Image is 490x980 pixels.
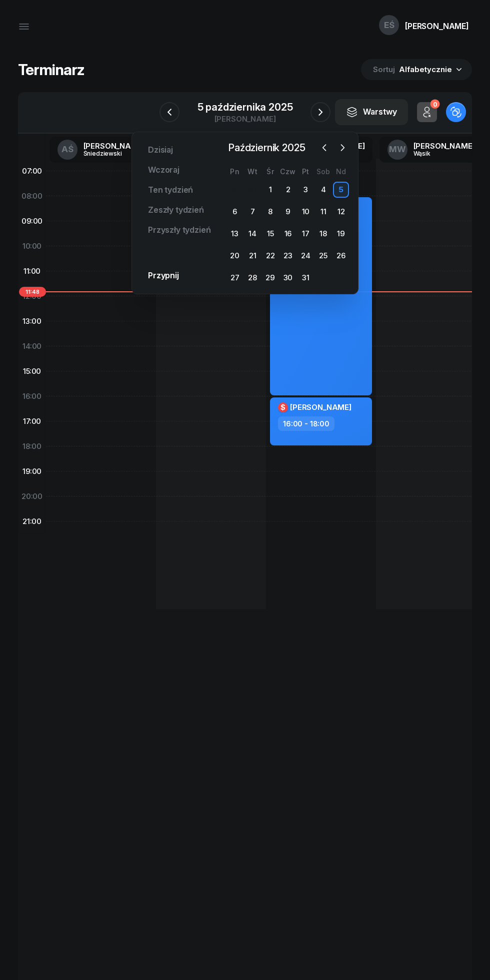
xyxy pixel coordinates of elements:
[389,145,406,154] span: MW
[140,266,187,286] a: Przypnij
[290,402,351,412] span: [PERSON_NAME]
[227,270,243,286] div: 27
[262,248,278,264] div: 22
[262,270,278,286] div: 29
[18,359,46,384] div: 15:00
[83,142,145,150] div: [PERSON_NAME]
[297,248,313,264] div: 24
[333,248,349,264] div: 26
[18,209,46,234] div: 09:00
[244,204,260,220] div: 7
[333,182,349,198] div: 5
[430,100,439,109] div: 0
[244,248,260,264] div: 21
[333,226,349,242] div: 19
[297,226,313,242] div: 17
[18,234,46,259] div: 10:00
[140,200,212,220] a: Zeszły tydzień
[280,182,296,198] div: 2
[278,416,334,431] div: 16:00 - 18:00
[262,182,278,198] div: 1
[197,102,293,112] div: 5 października 2025
[18,384,46,409] div: 16:00
[83,150,131,157] div: Śniedziewski
[18,509,46,534] div: 21:00
[244,226,260,242] div: 14
[229,186,238,194] div: 29
[405,22,469,30] div: [PERSON_NAME]
[279,167,296,176] div: Czw
[18,284,46,309] div: 12:00
[280,404,285,411] span: $
[262,204,278,220] div: 8
[335,99,408,125] button: Warstwy
[19,287,46,297] span: 11:48
[280,248,296,264] div: 23
[247,186,256,194] div: 30
[332,167,350,176] div: Nd
[227,226,243,242] div: 13
[226,167,243,176] div: Pn
[384,21,394,30] span: EŚ
[49,137,153,163] a: AŚ[PERSON_NAME]Śniedziewski
[18,309,46,334] div: 13:00
[140,140,181,160] a: Dzisiaj
[224,140,309,156] span: Październik 2025
[314,167,332,176] div: Sob
[315,182,331,198] div: 4
[140,220,218,240] a: Przyszły tydzień
[280,270,296,286] div: 30
[227,204,243,220] div: 6
[333,204,349,220] div: 12
[262,226,278,242] div: 15
[18,159,46,184] div: 07:00
[18,484,46,509] div: 20:00
[261,167,279,176] div: Śr
[280,204,296,220] div: 9
[297,182,313,198] div: 3
[379,137,483,163] a: MW[PERSON_NAME]Wąsik
[373,63,397,76] span: Sortuj
[140,180,201,200] a: Ten tydzień
[315,204,331,220] div: 11
[197,115,293,123] div: [PERSON_NAME]
[417,102,437,122] button: 0
[361,59,472,80] button: Sortuj Alfabetycznie
[413,150,461,157] div: Wąsik
[61,145,73,154] span: AŚ
[413,142,475,150] div: [PERSON_NAME]
[18,61,84,79] h1: Terminarz
[315,226,331,242] div: 18
[399,65,452,74] span: Alfabetycznie
[18,259,46,284] div: 11:00
[18,184,46,209] div: 08:00
[18,334,46,359] div: 14:00
[315,248,331,264] div: 25
[280,226,296,242] div: 16
[244,270,260,286] div: 28
[297,204,313,220] div: 10
[297,167,314,176] div: Pt
[18,409,46,434] div: 17:00
[18,434,46,459] div: 18:00
[297,270,313,286] div: 31
[243,167,261,176] div: Wt
[140,160,187,180] a: Wczoraj
[346,106,397,119] div: Warstwy
[227,248,243,264] div: 20
[18,459,46,484] div: 19:00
